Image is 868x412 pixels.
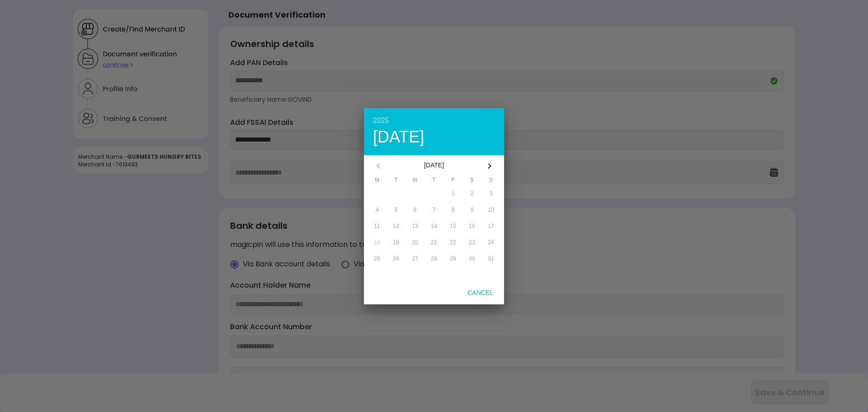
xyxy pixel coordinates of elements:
[425,235,443,250] button: 21
[443,218,462,234] button: 15
[481,218,500,234] button: 17
[469,223,475,229] span: 16
[443,186,462,201] button: 1
[462,235,481,250] button: 23
[374,239,380,246] span: 18
[481,235,500,250] button: 24
[395,207,398,213] span: 5
[450,239,456,246] span: 22
[469,256,475,262] span: 30
[393,223,399,229] span: 12
[373,129,495,145] div: [DATE]
[462,202,481,218] button: 9
[368,202,387,218] button: 4
[471,190,474,197] span: 2
[412,239,418,246] span: 20
[460,289,500,296] span: Cancel
[481,186,500,201] button: 3
[490,190,493,197] span: 3
[374,223,380,229] span: 11
[412,256,418,262] span: 27
[433,207,436,213] span: 7
[406,177,425,186] span: W
[443,202,462,218] button: 8
[406,218,425,234] button: 13
[481,202,500,218] button: 10
[393,256,399,262] span: 26
[462,251,481,266] button: 30
[387,235,406,250] button: 19
[368,251,387,266] button: 25
[460,284,500,301] button: Cancel
[406,251,425,266] button: 27
[443,251,462,266] button: 29
[393,239,399,246] span: 19
[412,223,418,229] span: 13
[389,155,479,177] div: [DATE]
[431,239,437,246] span: 21
[443,177,462,186] span: F
[452,190,455,197] span: 1
[462,218,481,234] button: 16
[414,207,417,213] span: 6
[450,256,456,262] span: 29
[373,117,495,124] div: 2025
[452,207,455,213] span: 8
[376,207,379,213] span: 4
[450,223,456,229] span: 15
[387,218,406,234] button: 12
[425,202,443,218] button: 7
[488,256,494,262] span: 31
[368,235,387,250] button: 18
[368,218,387,234] button: 11
[488,223,494,229] span: 17
[406,202,425,218] button: 6
[431,256,437,262] span: 28
[488,207,494,213] span: 10
[469,239,475,246] span: 23
[425,177,443,186] span: T
[431,223,437,229] span: 14
[481,177,500,186] span: S
[368,177,387,186] span: M
[387,177,406,186] span: T
[471,207,474,213] span: 9
[406,235,425,250] button: 20
[488,239,494,246] span: 24
[462,186,481,201] button: 2
[425,251,443,266] button: 28
[462,177,481,186] span: S
[443,235,462,250] button: 22
[425,218,443,234] button: 14
[374,256,380,262] span: 25
[481,251,500,266] button: 31
[387,202,406,218] button: 5
[387,251,406,266] button: 26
